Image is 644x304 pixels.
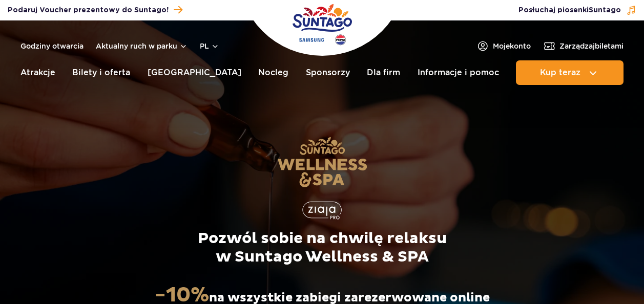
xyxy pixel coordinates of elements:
button: Aktualny ruch w parku [96,42,188,50]
button: Kup teraz [516,60,624,85]
span: Suntago [589,7,621,14]
span: Kup teraz [540,68,580,77]
a: Nocleg [258,60,288,85]
span: Zarządzaj biletami [559,41,624,51]
p: Pozwól sobie na chwilę relaksu w Suntago Wellness & SPA [154,229,490,266]
a: Sponsorzy [306,60,350,85]
button: Posłuchaj piosenkiSuntago [518,5,636,15]
a: Dla firm [367,60,400,85]
a: Mojekonto [476,40,531,52]
a: Podaruj Voucher prezentowy do Suntago! [8,3,182,17]
span: Posłuchaj piosenki [518,5,621,15]
span: Moje konto [493,41,531,51]
a: [GEOGRAPHIC_DATA] [148,60,241,85]
img: Suntago Wellness & SPA [277,137,367,187]
button: pl [200,41,219,51]
a: Bilety i oferta [72,60,130,85]
a: Informacje i pomoc [418,60,499,85]
a: Zarządzajbiletami [543,40,624,52]
a: Atrakcje [20,60,55,85]
a: Godziny otwarcia [20,41,84,51]
span: Podaruj Voucher prezentowy do Suntago! [8,5,169,15]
